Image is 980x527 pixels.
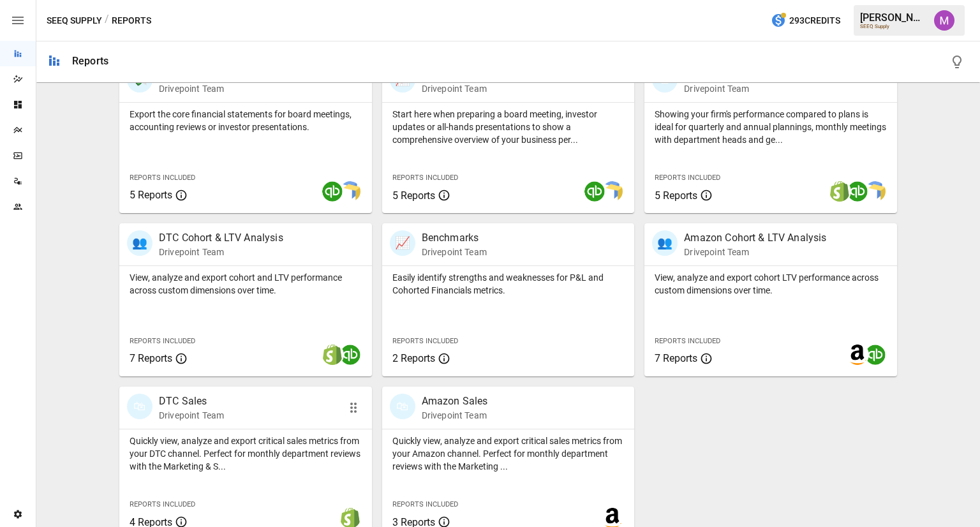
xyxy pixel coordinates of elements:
div: [PERSON_NAME] [860,11,926,24]
span: Reports Included [130,500,195,508]
p: Drivepoint Team [422,246,487,258]
p: Drivepoint Team [159,82,256,95]
p: Drivepoint Team [422,82,497,95]
p: View, analyze and export cohort and LTV performance across custom dimensions over time. [130,271,362,297]
img: smart model [340,181,360,202]
img: smart model [865,181,886,202]
span: 5 Reports [392,189,435,202]
span: Reports Included [392,337,458,345]
p: Drivepoint Team [422,409,488,422]
p: Drivepoint Team [684,246,826,258]
span: 2 Reports [392,352,435,364]
button: Umer Muhammed [926,3,962,38]
p: Start here when preparing a board meeting, investor updates or all-hands presentations to show a ... [392,108,625,146]
p: Benchmarks [422,230,487,246]
div: / [105,13,109,29]
span: Reports Included [392,174,458,182]
span: Reports Included [130,174,195,182]
button: SEEQ Supply [47,13,102,29]
p: Drivepoint Team [684,82,764,95]
p: DTC Cohort & LTV Analysis [159,230,283,246]
div: Reports [72,55,108,67]
span: Reports Included [392,500,458,508]
div: 🛍 [127,394,152,419]
img: quickbooks [865,345,886,365]
p: Drivepoint Team [159,409,224,422]
span: 5 Reports [130,189,172,201]
span: Reports Included [655,337,720,345]
span: 5 Reports [655,189,697,202]
p: DTC Sales [159,394,224,409]
img: amazon [847,345,868,365]
span: Reports Included [655,174,720,182]
img: Umer Muhammed [934,10,954,31]
img: quickbooks [584,181,605,202]
p: Export the core financial statements for board meetings, accounting reviews or investor presentat... [130,108,362,133]
img: shopify [829,181,850,202]
span: 293 Credits [789,13,840,29]
p: Showing your firm's performance compared to plans is ideal for quarterly and annual plannings, mo... [655,108,887,146]
p: Easily identify strengths and weaknesses for P&L and Cohorted Financials metrics. [392,271,625,297]
div: SEEQ Supply [860,24,926,29]
p: Amazon Cohort & LTV Analysis [684,230,826,246]
img: quickbooks [847,181,868,202]
p: Drivepoint Team [159,246,283,258]
img: quickbooks [322,181,343,202]
p: View, analyze and export cohort LTV performance across custom dimensions over time. [655,271,887,297]
img: shopify [322,345,343,365]
img: quickbooks [340,345,360,365]
div: 📈 [390,230,415,256]
span: 7 Reports [655,352,697,364]
div: 👥 [652,230,678,256]
p: Quickly view, analyze and export critical sales metrics from your Amazon channel. Perfect for mon... [392,434,625,473]
div: 🛍 [390,394,415,419]
span: Reports Included [130,337,195,345]
img: smart model [602,181,623,202]
button: 293Credits [766,9,845,33]
p: Amazon Sales [422,394,488,409]
p: Quickly view, analyze and export critical sales metrics from your DTC channel. Perfect for monthl... [130,434,362,473]
div: 👥 [127,230,152,256]
span: 7 Reports [130,352,172,364]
